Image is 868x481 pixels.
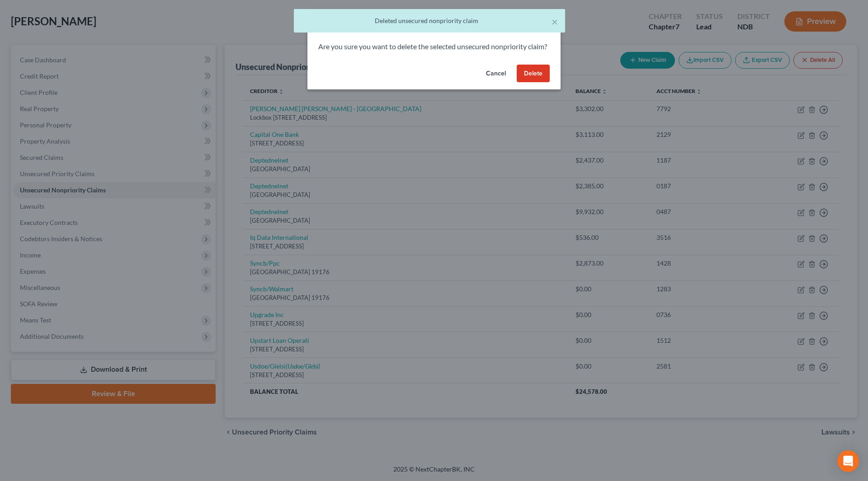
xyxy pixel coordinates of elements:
button: Delete [517,65,550,83]
p: Are you sure you want to delete the selected unsecured nonpriority claim? [318,42,550,52]
button: × [552,16,558,27]
div: Deleted unsecured nonpriority claim [301,16,558,25]
button: Cancel [479,65,513,83]
div: Open Intercom Messenger [837,450,859,472]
